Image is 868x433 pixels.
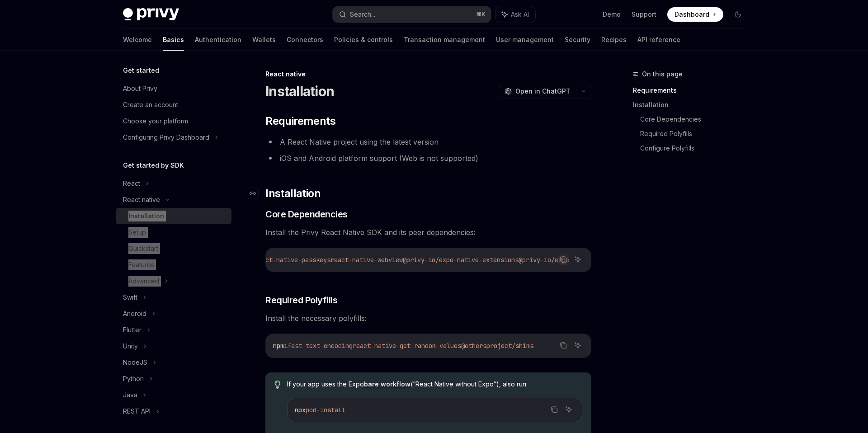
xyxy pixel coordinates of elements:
li: A React Native project using the latest version [265,136,591,148]
div: Quickstart [128,243,158,254]
span: Requirements [265,114,335,128]
span: Open in ChatGPT [515,87,571,96]
a: About Privy [116,80,231,97]
button: Copy the contents from the code block [557,339,569,351]
button: Toggle dark mode [731,7,745,22]
span: @privy-io/expo [519,256,569,264]
div: Installation [128,211,164,221]
a: Required Polyfills [640,127,752,141]
div: REST API [123,406,151,417]
div: Flutter [123,325,142,335]
a: Quickstart [116,240,231,257]
span: Install the Privy React Native SDK and its peer dependencies: [265,226,591,239]
button: Ask AI [495,6,535,23]
span: Installation [265,186,321,201]
a: API reference [637,29,680,51]
button: Ask AI [563,404,575,415]
div: Features [128,259,154,270]
span: react-native-webview [330,256,403,264]
a: Wallets [252,29,276,51]
div: Create an account [123,99,178,110]
div: Configuring Privy Dashboard [123,132,209,143]
li: iOS and Android platform support (Web is not supported) [265,152,591,165]
div: Advanced [128,276,159,287]
div: Python [123,373,144,384]
div: Unity [123,341,138,352]
span: @ethersproject/shims [461,342,533,350]
a: Setup [116,224,231,240]
svg: Tip [274,381,281,389]
a: Installation [633,98,752,112]
a: bare workflow [364,380,410,388]
div: React native [265,70,591,79]
div: Java [123,390,137,400]
span: npx [295,406,306,414]
a: Basics [163,29,184,51]
a: Navigate to header [247,186,265,201]
a: User management [496,29,554,51]
a: Recipes [601,29,627,51]
img: dark logo [123,8,179,21]
a: Security [565,29,590,51]
a: Transaction management [404,29,485,51]
span: Required Polyfills [265,294,337,306]
button: Ask AI [572,254,584,265]
a: Welcome [123,29,152,51]
a: Choose your platform [116,113,231,129]
span: ⌘ K [476,11,486,18]
span: Core Dependencies [265,208,348,221]
a: Support [632,10,656,19]
a: Requirements [633,83,752,98]
div: Android [123,308,146,319]
span: If your app uses the Expo (“React Native without Expo”), also run: [287,380,582,389]
a: Core Dependencies [640,112,752,127]
div: Choose your platform [123,116,188,127]
button: Copy the contents from the code block [557,254,569,265]
h5: Get started [123,65,159,76]
a: Installation [116,208,231,224]
div: React native [123,194,160,205]
button: Copy the contents from the code block [548,404,560,415]
span: pod-install [306,406,345,414]
span: i [284,342,288,350]
span: On this page [642,69,683,80]
a: Connectors [287,29,323,51]
a: Policies & controls [334,29,393,51]
button: Search...⌘K [333,6,491,23]
div: About Privy [123,83,157,94]
span: react-native-get-random-values [353,342,461,350]
h5: Get started by SDK [123,160,184,171]
span: fast-text-encoding [288,342,353,350]
button: Ask AI [572,339,584,351]
span: Install the necessary polyfills: [265,312,591,325]
span: npm [273,342,284,350]
span: react-native-passkeys [255,256,330,264]
a: Authentication [195,29,241,51]
a: Configure Polyfills [640,141,752,155]
div: Swift [123,292,137,303]
div: Search... [350,9,375,20]
span: Ask AI [511,10,529,19]
a: Create an account [116,97,231,113]
a: Demo [603,10,621,19]
span: @privy-io/expo-native-extensions [403,256,519,264]
button: Open in ChatGPT [499,84,576,99]
h1: Installation [265,83,334,99]
div: Setup [128,227,146,238]
span: Dashboard [675,10,709,19]
a: Features [116,257,231,273]
a: Dashboard [667,7,723,22]
div: React [123,178,140,189]
div: NodeJS [123,357,147,368]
